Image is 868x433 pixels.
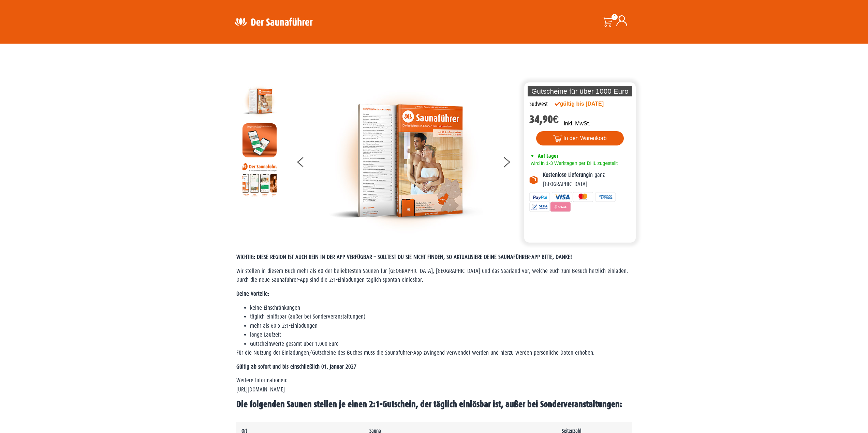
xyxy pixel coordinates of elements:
[528,86,633,96] p: Gutscheine für über 1000 Euro
[529,113,559,126] bdi: 34,90
[612,14,618,20] span: 0
[250,322,632,330] li: mehr als 60 x 2:1-Einladungen
[236,364,356,370] strong: Gültig ab sofort und bis einschließlich 01. Januar 2027
[543,172,589,178] b: Kostenlose Lieferung
[250,312,632,321] li: täglich einlösbar (außer bei Sonderveranstaltungen)
[553,113,559,126] span: €
[250,304,632,312] li: keine Einschränkungen
[236,254,572,260] span: WICHTIG: DIESE REGION IST AUCH REIN IN DER APP VERFÜGBAR – SOLLTEST DU SIE NICHT FINDEN, SO AKTUA...
[236,349,632,357] p: Für die Nutzung der Einladungen/Gutscheine des Buches muss die Saunaführer-App zwingend verwendet...
[242,163,277,197] img: Anleitung7tn
[236,291,269,297] strong: Deine Vorteile:
[242,123,277,157] img: MOCKUP-iPhone_regional
[538,153,558,159] span: Auf Lager
[543,171,631,189] p: in ganz [GEOGRAPHIC_DATA]
[236,268,628,283] span: Wir stellen in diesem Buch mehr als 60 der beliebtesten Saunen für [GEOGRAPHIC_DATA], [GEOGRAPHIC...
[236,376,632,394] p: Weitere Informationen: [URL][DOMAIN_NAME]
[250,330,632,339] li: lange Laufzeit
[536,131,624,145] button: In den Warenkorb
[529,160,618,166] span: wird in 1-3 Werktagen per DHL zugestellt
[250,340,632,349] li: Gutscheinwerte gesamt über 1.000 Euro
[564,120,590,128] p: inkl. MwSt.
[529,100,548,109] div: Südwest
[329,84,483,237] img: der-saunafuehrer-2025-suedwest
[242,84,277,118] img: der-saunafuehrer-2025-suedwest
[555,100,619,108] div: gültig bis [DATE]
[236,399,622,409] span: Die folgenden Saunen stellen je einen 2:1-Gutschein, der täglich einlösbar ist, außer bei Sonderv...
